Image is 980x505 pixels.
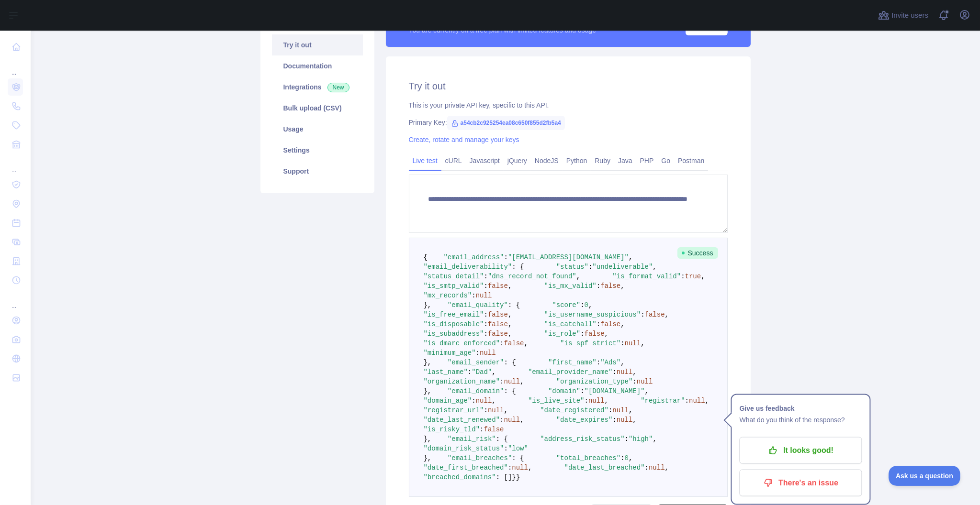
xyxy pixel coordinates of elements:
[681,273,685,280] span: :
[484,282,488,290] span: :
[588,301,592,309] span: ,
[677,247,718,259] span: Success
[612,406,629,414] span: null
[645,387,649,395] span: ,
[889,466,961,486] iframe: Toggle Customer Support
[641,311,644,318] span: :
[448,301,508,309] span: "email_quality"
[424,340,500,347] span: "is_dmarc_enforced"
[488,273,576,280] span: "dns_record_not_found"
[504,340,524,347] span: false
[516,473,520,481] span: }
[484,406,488,414] span: :
[592,263,653,271] span: "undeliverable"
[556,416,613,424] span: "date_expires"
[563,153,591,168] a: Python
[488,406,504,414] span: null
[600,320,620,328] span: false
[272,98,363,119] a: Bulk upload (CSV)
[740,437,862,464] button: It looks good!
[876,8,930,23] button: Invite users
[488,311,508,318] span: false
[645,311,665,318] span: false
[576,273,580,280] span: ,
[597,320,600,328] span: :
[444,253,504,261] span: "email_address"
[409,118,728,127] div: Primary Key:
[520,416,524,424] span: ,
[272,77,363,98] a: Integrations New
[641,397,685,405] span: "registrar"
[272,119,363,140] a: Usage
[272,34,363,55] a: Try it out
[424,378,500,385] span: "organization_name"
[468,368,472,376] span: :
[492,397,496,405] span: ,
[8,155,23,174] div: ...
[508,253,629,261] span: "[EMAIL_ADDRESS][DOMAIN_NAME]​"
[484,426,504,433] span: false
[665,464,669,472] span: ,
[448,454,512,462] span: "email_breaches"
[500,340,504,347] span: :
[484,320,488,328] span: :
[544,311,641,318] span: "is_username_suspicious"
[580,301,584,309] span: :
[605,330,608,338] span: ,
[588,263,592,271] span: :
[508,330,512,338] span: ,
[409,100,728,110] div: This is your private API key, specific to this API.
[441,153,466,168] a: cURL
[512,464,528,472] span: null
[424,349,476,357] span: "minimum_age"
[472,292,475,299] span: :
[476,292,492,299] span: null
[637,378,653,385] span: null
[612,368,616,376] span: :
[504,359,516,366] span: : {
[636,153,658,168] a: PHP
[608,406,612,414] span: :
[620,320,624,328] span: ,
[272,161,363,182] a: Support
[488,320,508,328] span: false
[447,116,565,130] span: a54cb2c925254ea08c650f855d2fb5a4
[424,273,484,280] span: "status_detail"
[740,470,862,496] button: There's an issue
[620,340,624,347] span: :
[409,136,519,143] a: Create, rotate and manage your keys
[424,263,512,271] span: "email_deliverability"
[544,320,597,328] span: "is_catchall"
[492,368,496,376] span: ,
[424,292,472,299] span: "mx_records"
[600,282,620,290] span: false
[674,153,708,168] a: Postman
[580,330,584,338] span: :
[891,10,928,21] span: Invite users
[625,435,629,443] span: :
[747,442,855,459] p: It looks good!
[424,416,500,424] span: "date_last_renewed"
[597,359,600,366] span: :
[508,464,512,472] span: :
[540,406,608,414] span: "date_registered"
[424,454,432,462] span: },
[476,397,492,405] span: null
[272,55,363,77] a: Documentation
[620,359,624,366] span: ,
[617,368,633,376] span: null
[657,153,674,168] a: Go
[528,397,585,405] span: "is_live_site"
[504,445,508,452] span: :
[424,320,484,328] span: "is_disposable"
[620,454,624,462] span: :
[409,153,441,168] a: Live test
[600,359,620,366] span: "Ads"
[585,397,588,405] span: :
[740,414,862,426] p: What do you think of the response?
[512,454,524,462] span: : {
[585,301,588,309] span: 0
[645,464,649,472] span: :
[272,140,363,161] a: Settings
[508,301,520,309] span: : {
